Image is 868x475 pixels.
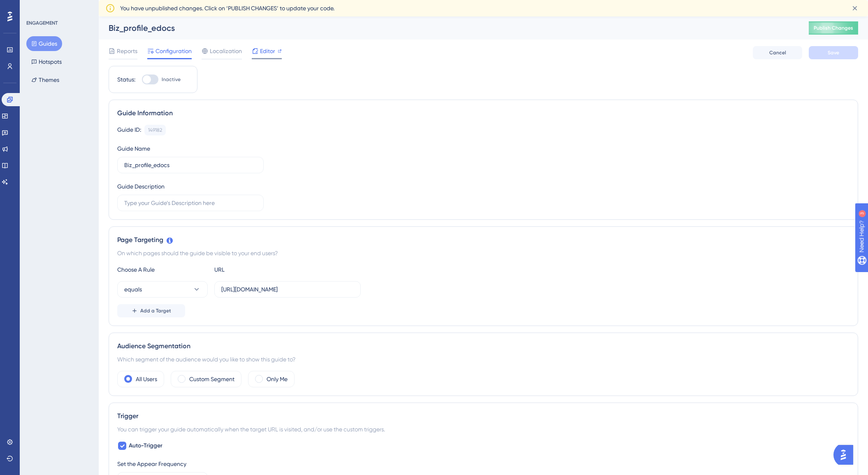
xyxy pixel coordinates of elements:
[57,4,60,11] div: 3
[117,144,150,154] div: Guide Name
[117,424,849,434] div: You can trigger your guide automatically when the target URL is visited, and/or use the custom tr...
[129,441,162,451] span: Auto-Trigger
[117,125,141,135] div: Guide ID:
[117,281,208,298] button: equals
[267,374,288,384] label: Only Me
[117,304,185,317] button: Add a Target
[814,25,853,31] span: Publish Changes
[117,46,137,56] span: Reports
[189,374,234,384] label: Custom Segment
[136,374,157,384] label: All Users
[26,36,62,51] button: Guides
[124,161,257,170] input: Type your Guide’s Name here
[809,21,858,35] button: Publish Changes
[148,127,162,133] div: 149182
[769,49,786,56] span: Cancel
[26,20,58,26] div: ENGAGEMENT
[124,198,257,207] input: Type your Guide’s Description here
[19,2,51,12] span: Need Help?
[117,459,849,469] div: Set the Appear Frequency
[828,49,839,56] span: Save
[214,265,305,275] div: URL
[753,46,802,59] button: Cancel
[221,285,354,294] input: yourwebsite.com/path
[833,442,858,467] iframe: UserGuiding AI Assistant Launcher
[117,248,849,258] div: On which pages should the guide be visible to your end users?
[809,46,858,59] button: Save
[210,46,242,56] span: Localization
[140,307,171,314] span: Add a Target
[162,76,181,83] span: Inactive
[117,411,849,421] div: Trigger
[124,284,142,294] span: equals
[155,46,192,56] span: Configuration
[117,108,849,118] div: Guide Information
[117,265,208,275] div: Choose A Rule
[117,354,849,364] div: Which segment of the audience would you like to show this guide to?
[117,75,135,84] div: Status:
[117,235,849,245] div: Page Targeting
[117,341,849,351] div: Audience Segmentation
[26,72,64,87] button: Themes
[109,22,788,34] div: Biz_profile_edocs
[26,54,67,69] button: Hotspots
[120,3,334,13] span: You have unpublished changes. Click on ‘PUBLISH CHANGES’ to update your code.
[117,182,165,191] div: Guide Description
[260,46,275,56] span: Editor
